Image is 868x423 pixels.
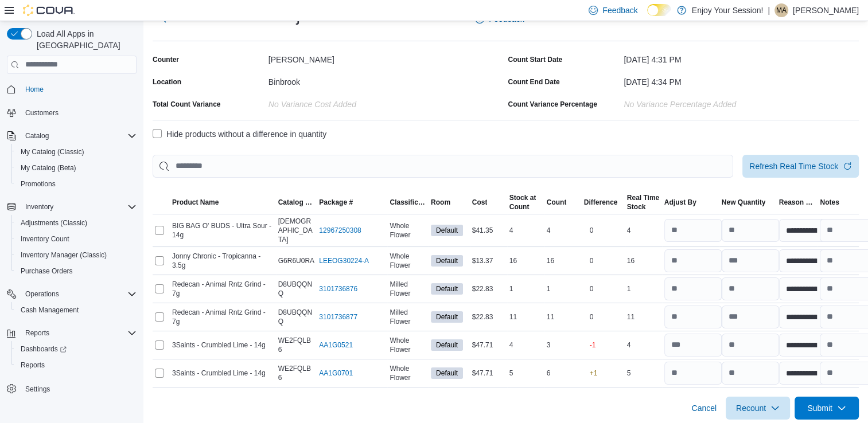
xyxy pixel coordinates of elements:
[153,127,326,141] label: Hide products without a difference in quantity
[544,254,582,268] div: 16
[625,338,662,352] div: 4
[11,247,141,263] button: Inventory Manager (Classic)
[16,358,137,372] span: Reports
[820,198,839,207] span: Notes
[21,344,67,354] span: Dashboards
[431,367,463,379] span: Default
[21,382,55,396] a: Settings
[436,340,458,350] span: Default
[16,177,137,191] span: Promotions
[21,83,48,96] a: Home
[436,368,458,378] span: Default
[317,195,387,209] button: Package #
[319,312,357,322] a: 3101736877
[627,193,659,211] span: Real Time Stock
[21,234,69,244] span: Inventory Count
[2,104,141,121] button: Customers
[172,252,274,270] span: Jonny Chronic - Tropicanna - 3.5g
[627,193,659,202] div: Real Time
[11,144,141,160] button: My Catalog (Classic)
[387,334,429,357] div: Whole Flower
[429,195,470,209] button: Room
[470,282,507,296] div: $22.83
[16,145,89,159] a: My Catalog (Classic)
[16,264,77,278] a: Purchase Orders
[509,193,536,202] div: Stock at
[11,357,141,373] button: Reports
[508,100,597,109] div: Count Variance Percentage
[590,369,598,378] p: +1
[21,200,58,214] button: Inventory
[319,256,369,265] a: LEEOG30224-A
[387,195,429,209] button: Classification
[387,277,429,300] div: Milled Flower
[16,216,92,230] a: Adjustments (Classic)
[722,198,766,207] div: New Quantity
[742,155,859,178] button: Refresh Real Time Stock
[470,310,507,324] div: $22.83
[431,198,450,207] span: Room
[470,224,507,237] div: $41.35
[387,249,429,272] div: Whole Flower
[624,73,859,87] div: [DATE] 4:34 PM
[431,225,463,236] span: Default
[584,198,618,207] span: Difference
[749,160,838,172] span: Refresh Real Time Stock
[319,369,353,378] a: AA1G0701
[624,95,859,109] div: No Variance Percentage added
[21,267,73,276] span: Purchase Orders
[507,366,544,380] div: 5
[21,82,137,96] span: Home
[172,308,274,326] span: Redecan - Animal Rntz Grind - 7g
[25,328,49,338] span: Reports
[11,176,141,192] button: Promotions
[153,100,220,109] div: Total Count Variance
[436,312,458,322] span: Default
[153,55,179,64] label: Counter
[544,224,582,237] div: 4
[590,226,594,235] p: 0
[544,310,582,324] div: 11
[16,161,137,175] span: My Catalog (Beta)
[774,3,788,17] div: Morgan Atkinson
[21,326,54,340] button: Reports
[172,340,266,350] span: 3Saints - Crumbled Lime - 14g
[470,366,507,380] div: $47.71
[582,195,625,209] button: Difference
[470,254,507,268] div: $13.37
[319,198,353,207] span: Package #
[624,50,859,64] div: [DATE] 4:31 PM
[436,225,458,236] span: Default
[11,215,141,231] button: Adjustments (Classic)
[21,287,137,301] span: Operations
[547,198,567,207] span: Count
[268,50,504,64] div: [PERSON_NAME]
[590,312,594,322] p: 0
[431,283,463,295] span: Default
[590,340,596,350] p: -1
[387,219,429,242] div: Whole Flower
[268,73,504,87] div: Binbrook
[627,202,659,211] div: Stock
[319,340,353,350] a: AA1G0521
[21,250,107,260] span: Inventory Manager (Classic)
[544,366,582,380] div: 6
[21,200,137,214] span: Inventory
[470,195,507,209] button: Cost
[16,303,83,317] a: Cash Management
[544,282,582,296] div: 1
[779,198,816,207] span: Reason Code
[21,105,137,120] span: Customers
[590,284,594,293] p: 0
[153,155,733,178] input: This is a search bar. After typing your query, hit enter to filter the results lower in the page.
[2,286,141,302] button: Operations
[16,216,137,230] span: Adjustments (Classic)
[11,231,141,247] button: Inventory Count
[544,195,582,209] button: Count
[278,364,315,382] span: WE2FQLB6
[21,163,76,173] span: My Catalog (Beta)
[276,195,317,209] button: Catalog SKU
[793,3,859,17] p: [PERSON_NAME]
[25,108,59,117] span: Customers
[21,129,137,143] span: Catalog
